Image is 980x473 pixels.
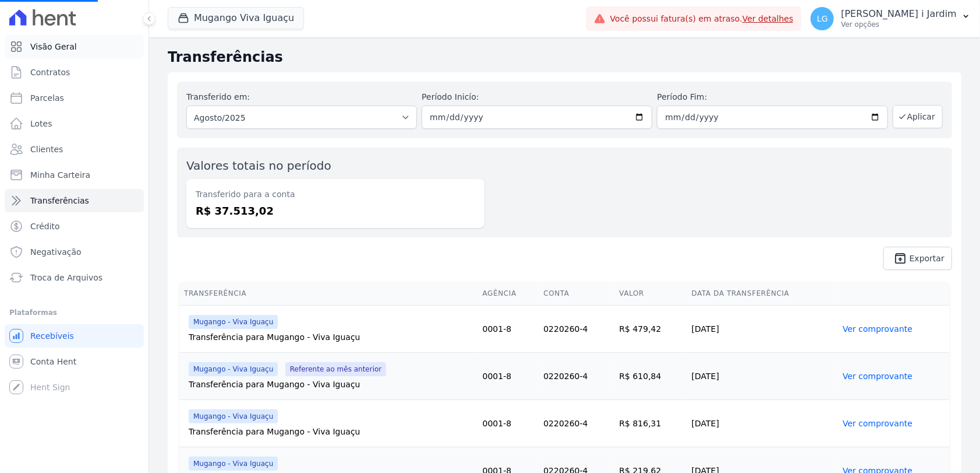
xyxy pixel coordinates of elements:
[5,138,144,161] a: Clientes
[893,105,943,128] button: Aplicar
[30,41,77,52] span: Visão Geral
[841,20,957,29] p: Ver opções
[285,362,387,376] span: Referente ao mês anterior
[539,306,614,353] td: 0220260-4
[5,86,144,110] a: Parcelas
[5,350,144,373] a: Conta Hent
[478,282,539,306] th: Agência
[883,247,952,270] a: unarchive Exportar
[843,372,912,381] a: Ver comprovante
[30,66,70,78] span: Contratos
[610,13,794,25] span: Você possui fatura(s) em atraso.
[801,2,980,35] button: LG [PERSON_NAME] i Jardim Ver opções
[5,35,144,58] a: Visão Geral
[5,324,144,348] a: Recebíveis
[30,272,102,283] span: Troca de Arquivos
[189,331,473,343] div: Transferência para Mugango - Viva Iguaçu
[30,356,76,367] span: Conta Hent
[30,169,90,181] span: Minha Carteira
[30,246,82,258] span: Negativação
[841,8,957,20] p: [PERSON_NAME] i Jardim
[687,306,838,353] td: [DATE]
[478,353,539,400] td: 0001-8
[30,195,89,206] span: Transferências
[687,282,838,306] th: Data da Transferência
[687,353,838,400] td: [DATE]
[5,189,144,212] a: Transferências
[179,282,478,306] th: Transferência
[196,203,475,219] dd: R$ 37.513,02
[196,188,475,201] dt: Transferido para a conta
[168,47,961,68] h2: Transferências
[893,251,907,265] i: unarchive
[742,14,794,23] a: Ver detalhes
[189,457,278,471] span: Mugango - Viva Iguaçu
[615,306,687,353] td: R$ 479,42
[539,353,614,400] td: 0220260-4
[5,112,144,135] a: Lotes
[189,315,278,329] span: Mugango - Viva Iguaçu
[539,400,614,447] td: 0220260-4
[539,282,614,306] th: Conta
[615,282,687,306] th: Valor
[30,118,52,129] span: Lotes
[186,92,250,101] label: Transferido em:
[30,143,63,155] span: Clientes
[5,215,144,238] a: Crédito
[30,92,64,104] span: Parcelas
[615,400,687,447] td: R$ 816,31
[189,409,278,423] span: Mugango - Viva Iguaçu
[478,400,539,447] td: 0001-8
[843,419,912,428] a: Ver comprovante
[817,15,828,23] span: LG
[9,306,139,320] div: Plataformas
[478,306,539,353] td: 0001-8
[615,353,687,400] td: R$ 610,84
[657,91,887,103] label: Período Fim:
[30,330,74,342] span: Recebíveis
[843,324,912,334] a: Ver comprovante
[30,220,60,232] span: Crédito
[186,159,331,173] label: Valores totais no período
[5,163,144,187] a: Minha Carteira
[189,379,473,390] div: Transferência para Mugango - Viva Iguaçu
[168,7,304,29] button: Mugango Viva Iguaçu
[5,266,144,289] a: Troca de Arquivos
[189,362,278,376] span: Mugango - Viva Iguaçu
[422,91,652,103] label: Período Inicío:
[5,61,144,84] a: Contratos
[5,240,144,264] a: Negativação
[910,255,944,262] span: Exportar
[189,426,473,437] div: Transferência para Mugango - Viva Iguaçu
[687,400,838,447] td: [DATE]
